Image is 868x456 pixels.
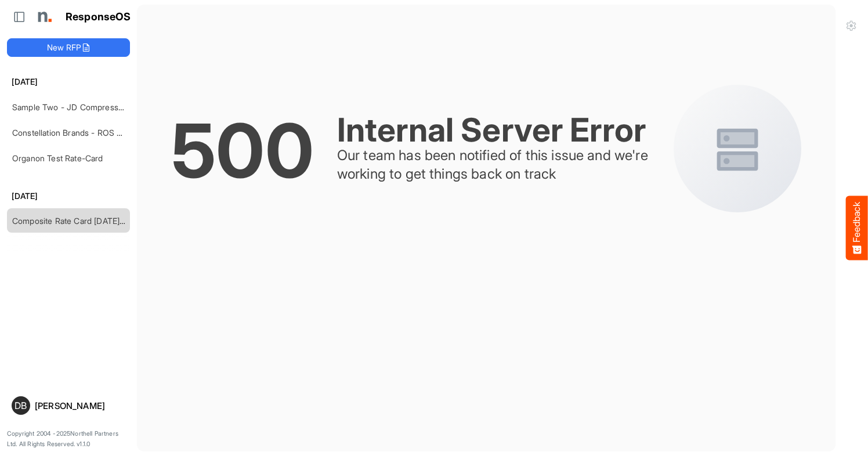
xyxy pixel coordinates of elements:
[12,153,103,163] a: Organon Test Rate-Card
[171,117,313,184] div: 500
[32,5,55,28] img: Northell
[7,75,130,88] h6: [DATE]
[35,401,125,410] div: [PERSON_NAME]
[337,114,662,146] div: Internal Server Error
[337,146,662,183] div: Our team has been notified of this issue and we're working to get things back on track
[7,38,130,57] button: New RFP
[7,190,130,202] h6: [DATE]
[12,216,150,226] a: Composite Rate Card [DATE]_smaller
[7,429,130,449] p: Copyright 2004 - 2025 Northell Partners Ltd. All Rights Reserved. v 1.1.0
[12,128,139,137] a: Constellation Brands - ROS prices
[66,11,131,23] h1: ResponseOS
[15,401,27,410] span: DB
[12,102,135,112] a: Sample Two - JD Compressed 2
[846,196,868,260] button: Feedback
